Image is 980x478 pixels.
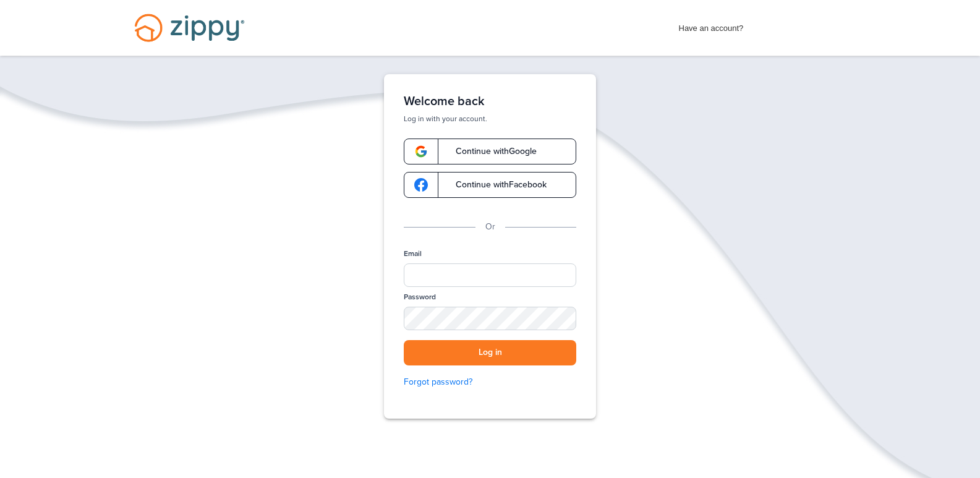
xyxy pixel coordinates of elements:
[404,292,436,302] label: Password
[404,114,576,124] p: Log in with your account.
[404,307,576,330] input: Password
[414,145,428,158] img: google-logo
[404,94,576,109] h1: Welcome back
[485,220,495,234] p: Or
[414,178,428,192] img: google-logo
[404,263,576,287] input: Email
[404,139,576,164] a: google-logoContinue withGoogle
[404,249,422,259] label: Email
[679,15,744,35] span: Have an account?
[404,172,576,198] a: google-logoContinue withFacebook
[404,375,576,389] a: Forgot password?
[443,147,537,156] span: Continue with Google
[443,181,547,189] span: Continue with Facebook
[404,340,576,365] button: Log in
